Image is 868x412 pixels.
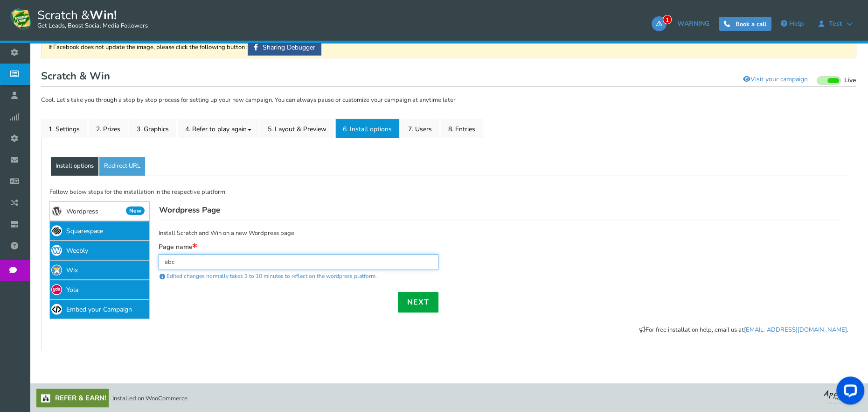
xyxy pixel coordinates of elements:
[159,270,438,282] div: Edited changes normally takes 3 to 10 minutes to reflect on the wordpress platform.
[744,326,847,334] a: [EMAIL_ADDRESS][DOMAIN_NAME]
[178,119,259,138] a: 4. Refer to play again
[41,36,856,58] div: If Facebook does not update the image, please click the following button :
[829,373,868,412] iframe: LiveChat chat widget
[398,292,438,313] a: Next
[401,119,439,138] a: 7. Users
[41,96,856,105] p: Cool. Let's take you through a step by step process for setting up your new campaign. You can alw...
[736,20,766,28] span: Book a call
[49,188,848,197] p: Follow below steps for the installation in the respective platform
[158,201,841,220] h4: Wordpress Page
[41,119,87,138] a: 1. Settings
[159,254,438,270] input: E.g. Win, Scratch and Win, Try your luck
[41,68,856,86] h1: Scratch & Win
[776,16,808,31] a: Help
[49,241,150,260] a: Weebly
[844,76,856,85] span: Live
[159,243,197,252] label: Page name
[677,19,709,28] span: WARNING
[129,119,176,138] a: 3. Graphics
[824,389,861,404] img: bg_logo_foot.webp
[663,15,672,24] span: 1
[49,326,848,335] p: For free installation help, email us at .
[99,157,145,176] a: Redirect URL
[652,16,714,31] a: 1WARNING
[49,201,150,221] a: WordpressNew
[824,20,847,28] span: test
[36,389,109,407] a: Refer & Earn!
[49,299,150,319] a: Embed your Campaign
[89,119,128,138] a: 2. Prizes
[49,260,150,280] a: Wix
[441,119,483,138] a: 8. Entries
[737,71,814,87] a: Visit your campaign
[112,394,187,403] span: Installed on WooCommerce
[49,221,150,241] a: Squarespace
[9,7,33,30] img: Scratch and Win
[90,7,117,23] strong: Win!
[37,22,148,30] small: Get Leads, Boost Social Media Followers
[51,157,98,176] a: Install options
[248,40,321,56] a: Sharing Debugger
[9,7,148,30] a: Scratch &Win! Get Leads, Boost Social Media Followers
[33,7,148,30] span: Scratch &
[789,19,804,28] span: Help
[719,17,771,31] a: Book a call
[49,280,150,299] a: Yola
[335,119,399,138] a: 6. Install options
[159,229,438,238] p: Install Scratch and Win on a new Wordpress page
[260,119,334,138] a: 5. Layout & Preview
[126,206,145,215] span: New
